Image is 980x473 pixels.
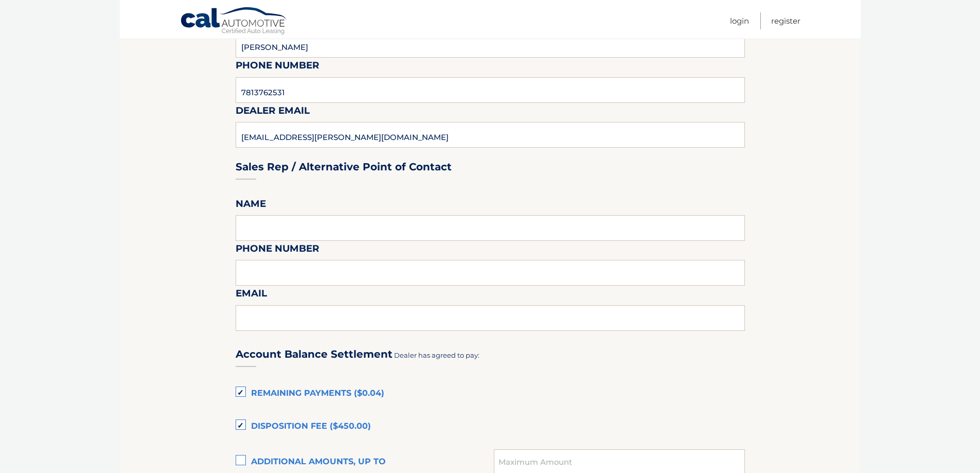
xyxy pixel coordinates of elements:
label: Additional amounts, up to [236,452,494,472]
label: Email [236,286,267,305]
label: Phone Number [236,241,319,260]
label: Name [236,196,266,215]
a: Login [730,12,749,29]
a: Register [771,12,800,29]
label: Dealer Email [236,103,310,122]
label: Phone Number [236,58,319,77]
h3: Account Balance Settlement [236,348,393,361]
a: Cal Automotive [180,7,288,37]
label: Disposition Fee ($450.00) [236,416,745,437]
span: Dealer has agreed to pay: [394,351,479,359]
h3: Sales Rep / Alternative Point of Contact [236,161,452,173]
label: Remaining Payments ($0.04) [236,383,745,404]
